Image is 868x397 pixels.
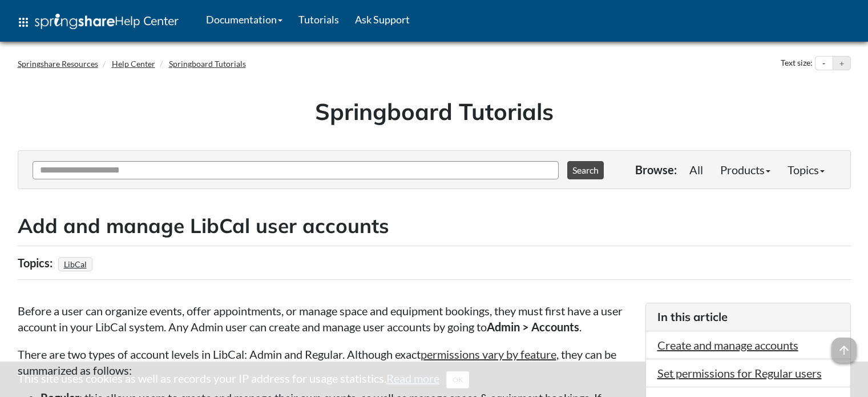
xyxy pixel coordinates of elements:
[198,5,290,34] a: Documentation
[169,59,246,69] a: Springboard Tutorials
[657,338,798,352] a: Create and manage accounts
[635,162,677,178] p: Browse:
[112,59,155,69] a: Help Center
[18,303,634,335] p: Before a user can organize events, offer appointments, or manage space and equipment bookings, th...
[18,346,634,378] p: There are two types of account levels in LibCal: Admin and Regular. Although exact , they can be ...
[62,256,88,272] a: LibCal
[712,158,779,181] a: Products
[487,320,579,334] strong: Admin > Accounts
[831,339,857,352] a: arrow_upward
[657,366,822,380] a: Set permissions for Regular users
[779,158,833,181] a: Topics
[778,56,815,71] div: Text size:
[833,57,850,70] button: Increase text size
[18,212,851,240] h2: Add and manage LibCal user accounts
[657,309,839,325] h3: In this article
[115,13,179,28] span: Help Center
[421,347,556,361] a: permissions vary by feature
[290,5,347,34] a: Tutorials
[681,158,712,181] a: All
[831,338,857,363] span: arrow_upward
[6,370,862,388] div: This site uses cookies as well as records your IP address for usage statistics.
[9,5,187,39] a: apps Help Center
[26,95,842,127] h1: Springboard Tutorials
[567,161,604,179] button: Search
[18,252,55,274] div: Topics:
[347,5,418,34] a: Ask Support
[35,14,115,29] img: Springshare
[17,15,30,29] span: apps
[815,57,833,70] button: Decrease text size
[18,59,98,69] a: Springshare Resources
